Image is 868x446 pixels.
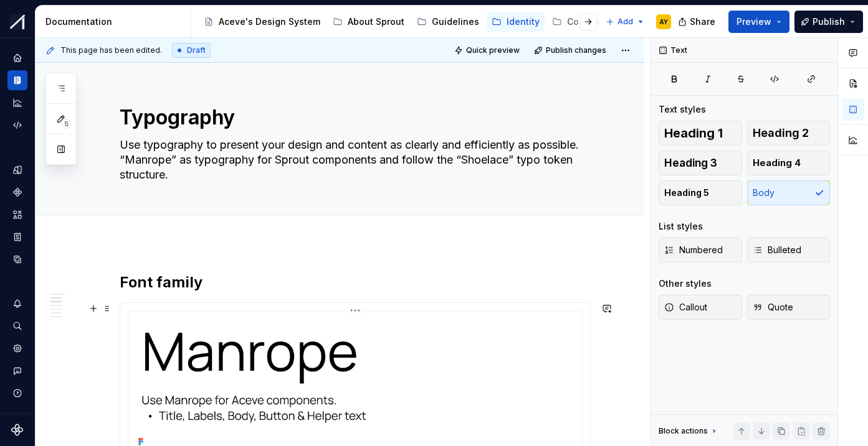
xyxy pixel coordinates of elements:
[547,12,627,32] a: Components
[794,11,863,33] button: Publish
[813,16,845,28] span: Publish
[728,11,789,33] button: Preview
[747,151,831,175] button: Heading 4
[690,16,715,28] span: Share
[664,301,707,314] span: Callout
[664,127,723,139] span: Heading 1
[659,121,742,146] button: Heading 1
[328,12,409,32] a: About Sprout
[659,103,706,116] div: Text styles
[7,93,27,113] a: Analytics
[60,45,162,55] span: This page has been edited.
[412,12,484,32] a: Guidelines
[7,115,27,135] a: Code automation
[659,220,703,233] div: List styles
[664,244,723,256] span: Numbered
[753,301,793,314] span: Quote
[117,103,588,132] textarea: Typography
[747,238,831,262] button: Bulleted
[10,14,25,29] img: b6c2a6ff-03c2-4811-897b-2ef07e5e0e51.png
[507,16,540,28] div: Identity
[659,238,742,262] button: Numbered
[530,42,612,59] button: Publish changes
[451,42,525,59] button: Quick preview
[487,12,545,32] a: Identity
[659,151,742,175] button: Heading 3
[737,16,771,28] span: Preview
[466,45,520,55] span: Quick preview
[11,424,24,436] svg: Supernova Logo
[7,205,27,225] a: Assets
[753,244,801,256] span: Bulleted
[45,16,186,28] div: Documentation
[117,135,588,185] textarea: Use typography to present your design and content as clearly and efficiently as possible. “Manrop...
[7,361,27,381] button: Contact support
[7,316,27,336] button: Search ⌘K
[7,338,27,358] a: Settings
[546,45,606,55] span: Publish changes
[664,157,717,169] span: Heading 3
[659,295,742,320] button: Callout
[7,227,27,247] a: Storybook stories
[7,70,27,90] a: Documentation
[348,16,404,28] div: About Sprout
[672,11,723,33] button: Share
[664,187,709,199] span: Heading 5
[753,127,809,139] span: Heading 2
[199,9,599,34] div: Page tree
[659,17,668,27] div: AY
[120,272,591,292] h2: Font family
[753,157,801,169] span: Heading 4
[602,13,649,30] button: Add
[7,160,27,180] a: Design tokens
[199,12,325,32] a: Aceve's Design System
[7,294,27,314] button: Notifications
[747,295,831,320] button: Quote
[659,277,712,290] div: Other styles
[7,48,27,68] a: Home
[187,45,206,55] span: Draft
[747,121,831,146] button: Heading 2
[432,16,479,28] div: Guidelines
[659,422,719,440] div: Block actions
[219,16,320,28] div: Aceve's Design System
[61,119,71,129] span: 5
[7,249,27,269] a: Data sources
[7,182,27,202] a: Components
[618,17,633,27] span: Add
[659,180,742,205] button: Heading 5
